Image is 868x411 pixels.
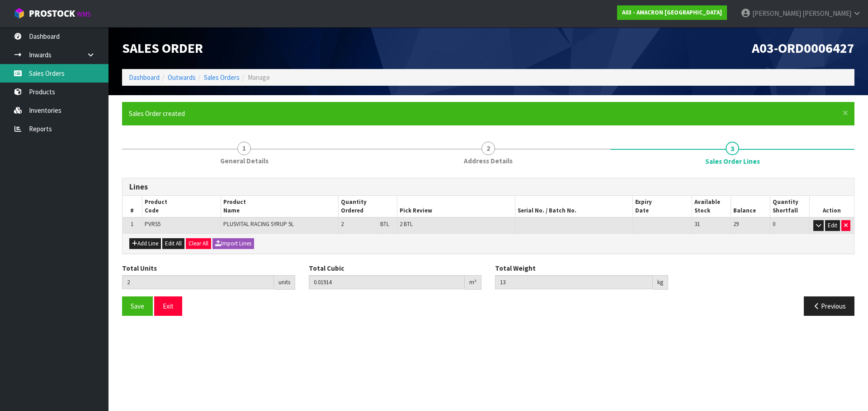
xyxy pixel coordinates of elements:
th: Balance [731,196,770,217]
th: Available Stock [692,196,731,217]
span: 1 [131,220,133,228]
button: Add Line [129,238,161,249]
span: 31 [694,220,700,228]
span: General Details [220,156,269,166]
span: 3 [726,142,739,155]
span: 2 [481,142,495,155]
button: Edit [825,220,840,231]
a: Sales Orders [204,73,240,82]
span: × [843,106,848,119]
th: Pick Review [397,196,515,217]
span: [PERSON_NAME] [802,9,851,18]
th: Product Name [221,196,339,217]
span: 0 [773,220,775,228]
th: # [123,196,142,217]
input: Total Cubic [309,275,465,289]
th: Quantity Ordered [339,196,397,217]
label: Total Weight [495,263,536,273]
h3: Lines [129,183,847,191]
a: Dashboard [129,73,160,82]
label: Total Cubic [309,263,344,273]
span: Sales Order [122,39,203,56]
span: Sales Order Lines [705,157,760,166]
span: Sales Order Lines [122,171,854,323]
div: kg [653,275,668,290]
button: Save [122,296,153,316]
div: m³ [465,275,481,290]
strong: A03 - AMACRON [GEOGRAPHIC_DATA] [622,9,722,16]
a: Outwards [168,73,196,82]
span: 2 [341,220,344,228]
th: Product Code [142,196,221,217]
th: Action [810,196,854,217]
span: 1 [237,142,251,155]
small: WMS [77,10,91,18]
span: ProStock [29,8,75,19]
button: Exit [154,296,182,316]
span: [PERSON_NAME] [752,9,801,18]
th: Serial No. / Batch No. [515,196,633,217]
label: Total Units [122,263,157,273]
span: 29 [733,220,739,228]
img: cube-alt.png [14,8,25,19]
span: Save [131,302,144,310]
span: Sales Order created [129,109,185,118]
span: PVRS5 [145,220,160,228]
span: 2 BTL [400,220,413,228]
input: Total Units [122,275,274,289]
th: Quantity Shortfall [770,196,810,217]
div: units [274,275,295,290]
button: Edit All [162,238,184,249]
button: Clear All [186,238,211,249]
th: Expiry Date [633,196,692,217]
span: A03-ORD0006427 [752,39,854,56]
button: Import Lines [212,238,254,249]
input: Total Weight [495,275,653,289]
span: Manage [248,73,270,82]
span: Address Details [464,156,513,166]
span: PLUSVITAL RACING SYRUP 5L [223,220,294,228]
span: BTL [380,220,389,228]
button: Previous [804,296,854,316]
